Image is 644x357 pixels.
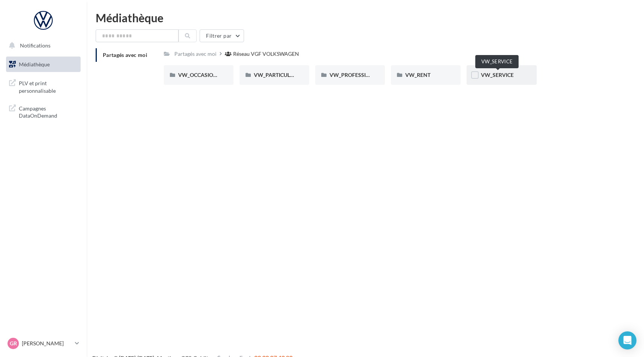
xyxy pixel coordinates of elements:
[254,72,301,78] span: VW_PARTICULIERS
[330,72,387,78] span: VW_PROFESSIONNELS
[96,12,635,23] div: Médiathèque
[5,100,82,123] a: Campagnes DataOnDemand
[103,52,147,58] span: Partagés avec moi
[20,42,50,49] span: Notifications
[6,336,81,351] a: Gr [PERSON_NAME]
[19,61,50,67] span: Médiathèque
[22,340,72,347] p: [PERSON_NAME]
[19,103,78,120] span: Campagnes DataOnDemand
[481,72,514,78] span: VW_SERVICE
[5,57,82,72] a: Médiathèque
[200,29,244,42] button: Filtrer par
[10,340,17,347] span: Gr
[5,38,79,54] button: Notifications
[178,72,252,78] span: VW_OCCASIONS_GARANTIES
[19,78,78,94] span: PLV et print personnalisable
[5,75,82,97] a: PLV et print personnalisable
[233,50,299,58] div: Réseau VGF VOLKSWAGEN
[405,72,430,78] span: VW_RENT
[618,331,636,349] div: Open Intercom Messenger
[174,50,217,58] div: Partagés avec moi
[475,55,519,68] div: VW_SERVICE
